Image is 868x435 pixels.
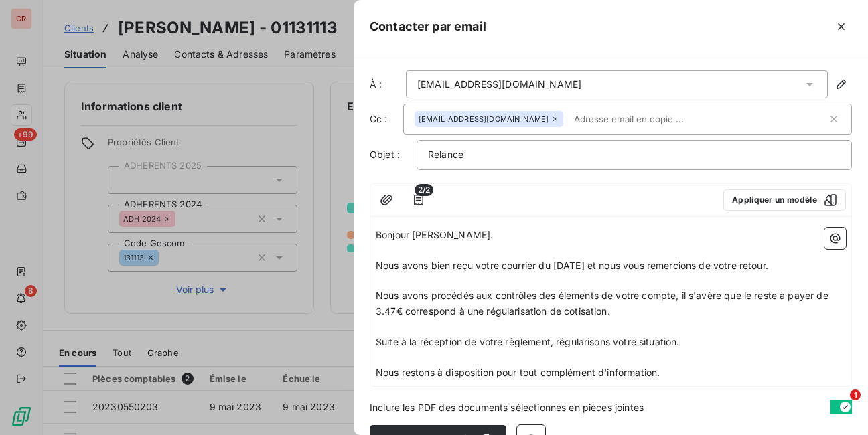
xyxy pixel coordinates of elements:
span: Inclure les PDF des documents sélectionnés en pièces jointes [370,400,644,414]
button: Appliquer un modèle [723,189,846,211]
div: [EMAIL_ADDRESS][DOMAIN_NAME] [417,78,581,91]
span: Suite à la réception de votre règlement, régularisons votre situation. [376,336,680,347]
span: [EMAIL_ADDRESS][DOMAIN_NAME] [419,115,549,123]
label: À : [370,78,403,91]
input: Adresse email en copie ... [569,109,723,129]
span: 2/2 [415,184,433,196]
span: Relance [428,149,463,160]
iframe: Intercom live chat [822,389,855,422]
h5: Contacter par email [370,17,486,36]
span: Objet : [370,149,400,160]
span: Nous avons bien reçu votre courrier du [DATE] et nous vous remercions de votre retour. [376,260,768,271]
span: Nous avons procédés aux contrôles des éléments de votre compte, il s'avère que le reste à payer d... [376,290,831,317]
span: Bonjour [PERSON_NAME]. [376,229,493,240]
span: 1 [850,389,861,400]
label: Cc : [370,112,403,126]
span: Nous restons à disposition pour tout complément d'information. [376,367,660,378]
